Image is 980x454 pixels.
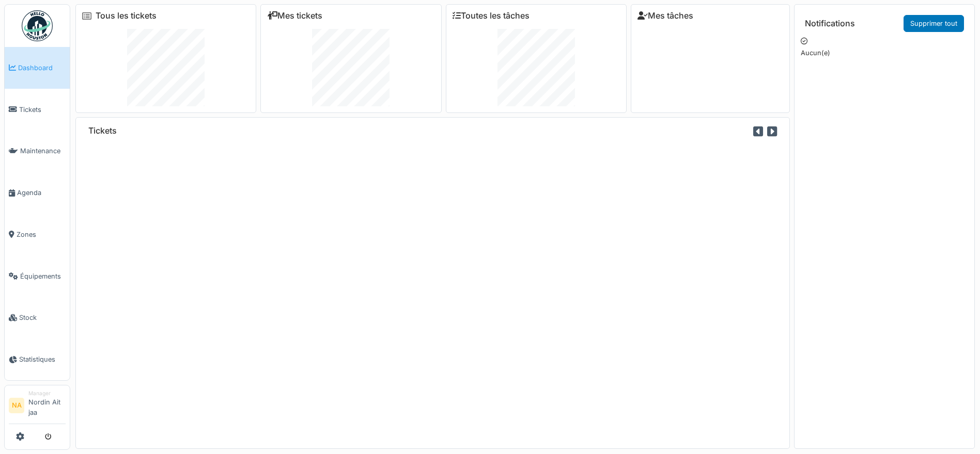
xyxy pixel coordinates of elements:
span: Statistiques [19,354,66,364]
span: Dashboard [18,63,66,73]
span: Équipements [20,271,66,281]
h6: Notifications [805,19,855,28]
a: Équipements [5,255,70,297]
h6: Tickets [88,126,117,136]
li: Nordin Ait jaa [28,390,66,421]
a: Stock [5,297,70,339]
a: NA ManagerNordin Ait jaa [9,390,66,424]
a: Mes tickets [267,11,322,21]
a: Supprimer tout [904,15,964,32]
a: Toutes les tâches [453,11,530,21]
p: Aucun(e) [801,48,968,58]
span: Agenda [17,188,66,198]
div: Manager [28,390,66,397]
a: Maintenance [5,131,70,172]
a: Dashboard [5,47,70,89]
li: NA [9,398,24,413]
span: Maintenance [20,146,66,156]
a: Agenda [5,172,70,214]
img: Badge_color-CXgf-gQk.svg [22,10,53,41]
a: Tickets [5,89,70,131]
a: Tous les tickets [96,11,157,21]
a: Zones [5,214,70,255]
span: Zones [17,230,66,239]
a: Mes tâches [637,11,693,21]
span: Tickets [19,105,66,115]
span: Stock [19,313,66,322]
a: Statistiques [5,338,70,380]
